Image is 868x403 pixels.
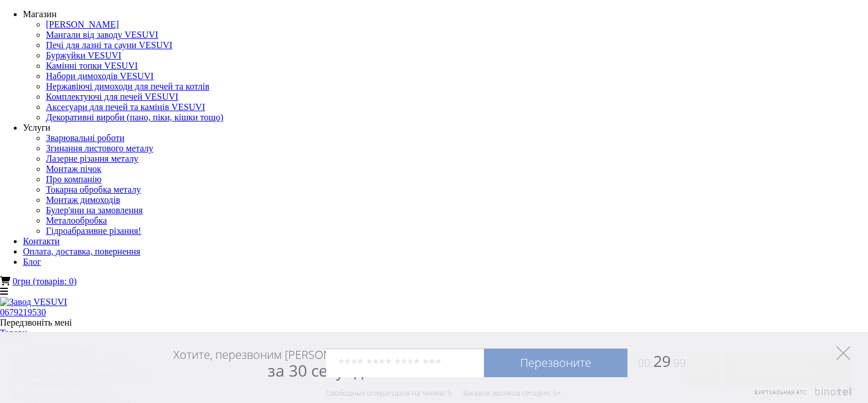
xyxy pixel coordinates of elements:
[46,164,102,174] a: Монтаж пічок
[46,102,205,112] a: Аксесуари для печей та камінів VESUVI
[46,216,107,225] a: Металообробка
[46,205,143,215] a: Булер'яни на замовлення
[46,226,141,236] a: Гідроабразивне різання!
[46,61,138,71] a: Камінні топки VESUVI
[268,359,370,381] span: за 30 секунд?
[46,19,119,29] a: [PERSON_NAME]
[23,236,60,246] a: Контакти
[46,92,179,101] a: Комплектуючі для печей VESUVI
[46,71,154,81] a: Набори димоходів VESUVI
[46,195,120,205] a: Монтаж димоходів
[46,50,121,60] a: Буржуйки VESUVI
[23,123,868,133] div: Услуги
[671,355,686,370] span: :99
[46,143,153,153] a: Згинання листового металу
[754,389,807,396] span: Виртуальная АТС
[46,112,223,122] a: Декоративні вироби (пано, піки, кішки тощо)
[627,350,686,371] span: 29
[46,133,125,143] a: Зварювальні роботи
[23,257,41,267] a: Блог
[23,247,140,256] a: Оплата, доставка, повернення
[23,9,868,19] div: Магазин
[46,174,102,184] a: Про компанію
[46,30,158,40] a: Мангали від заводу VESUVI
[484,349,627,377] a: Перезвоните
[173,347,370,379] div: Хотите, перезвоним [PERSON_NAME]
[13,276,76,286] a: 0грн (товарів: 0)
[326,388,561,397] div: Свободных операторов на линии: 5 Заказов звонков сегодня: 5+
[46,185,141,194] a: Токарна обробка металу
[46,40,172,50] a: Печі для лазні та сауни VESUVI
[46,81,210,91] a: Нержавіючі димоходи для печей та котлів
[747,388,854,403] a: Виртуальная АТС
[46,154,138,163] a: Лазерне різання металу
[638,355,653,370] span: 00:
